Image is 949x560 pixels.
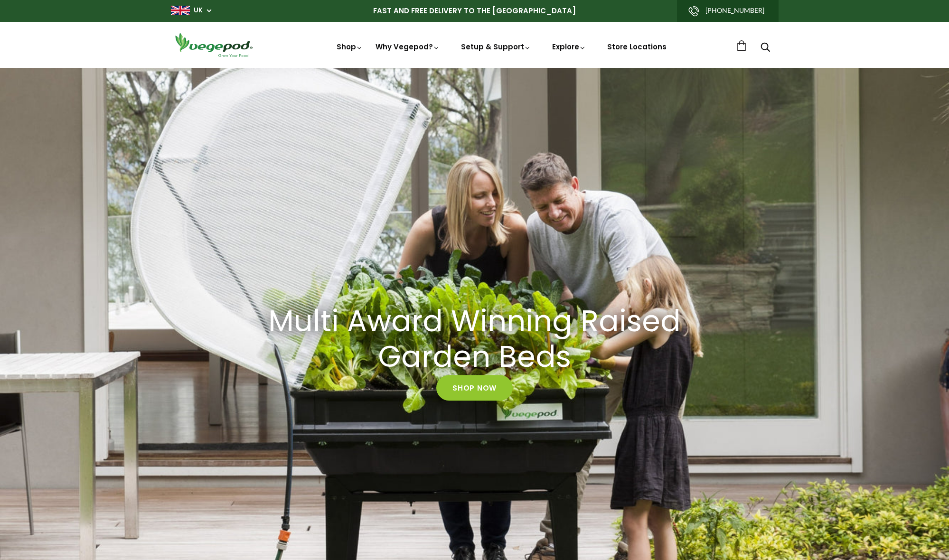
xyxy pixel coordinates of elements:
h2: Multi Award Winning Raised Garden Beds [261,304,688,375]
img: Vegepod [171,31,256,58]
a: Shop [337,42,363,52]
a: Store Locations [607,42,667,52]
a: Multi Award Winning Raised Garden Beds [249,304,700,375]
a: Explore [552,42,586,52]
a: Setup & Support [461,42,531,52]
a: Shop Now [436,375,513,401]
img: gb_large.png [171,6,190,15]
a: Search [761,43,770,53]
a: Why Vegepod? [376,42,440,52]
a: UK [194,6,203,15]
